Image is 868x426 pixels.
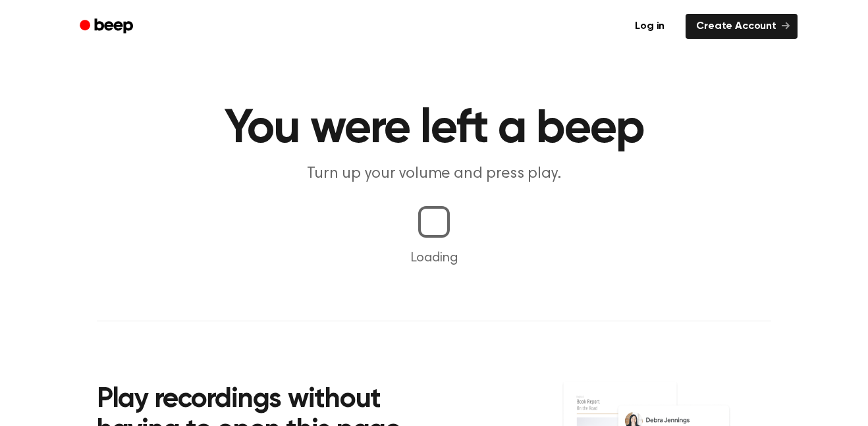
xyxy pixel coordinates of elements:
[686,14,798,39] a: Create Account
[622,11,678,41] a: Log in
[181,163,687,185] p: Turn up your volume and press play.
[16,248,852,268] p: Loading
[70,14,145,40] a: Beep
[97,105,771,153] h1: You were left a beep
